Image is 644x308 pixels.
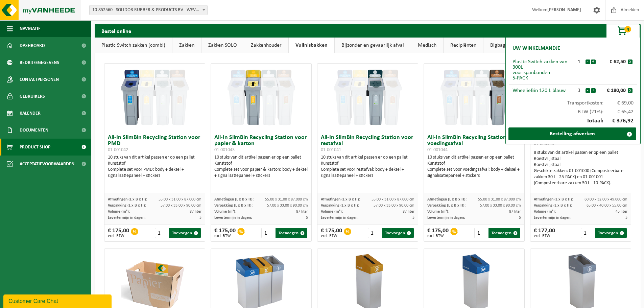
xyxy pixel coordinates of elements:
[214,147,235,152] span: 01-001043
[509,41,564,56] h2: Uw winkelmandje
[586,60,590,64] button: -
[534,150,627,186] div: 8 stuks van dit artikel passen er op een pallet
[603,118,634,124] span: € 376,92
[534,162,627,168] div: Roestvrij staal
[108,197,147,202] span: Afmetingen (L x B x H):
[214,234,236,238] span: excl. BTW
[427,210,449,214] span: Volume (m³):
[534,168,627,186] div: Geschikte zakken: 01-001000 (Composteerbare zakken 30 L - 25-PACK) en 01-001001 (Composteerbare z...
[597,59,628,65] div: € 62,50
[412,216,414,220] span: 5
[573,88,585,93] div: 3
[267,204,308,208] span: 57.00 x 33.00 x 90.00 cm
[624,26,631,32] span: 4
[3,293,113,308] iframe: chat widget
[321,155,414,179] div: 10 stuks van dit artikel passen er op een pallet
[591,60,596,64] button: +
[296,210,308,214] span: 87 liter
[411,38,443,53] a: Medisch
[519,216,521,220] span: 5
[512,88,573,93] div: WheelieBin 120 L blauw
[108,135,201,153] h3: All-In SlimBin Recycling Station voor PMD
[108,234,129,238] span: excl. BTW
[20,20,41,37] span: Navigatie
[478,197,521,202] span: 55.00 x 31.00 x 87.000 cm
[108,155,201,179] div: 10 stuks van dit artikel passen er op een pallet
[159,197,201,202] span: 55.00 x 31.00 x 87.000 cm
[334,64,402,131] img: 01-001041
[427,204,466,208] span: Verpakking (L x B x H):
[108,147,128,152] span: 01-001042
[265,197,308,202] span: 55.00 x 31.00 x 87.000 cm
[121,64,189,131] img: 01-001042
[169,228,201,238] button: Toevoegen
[321,161,414,167] div: Kunststof
[597,88,628,93] div: € 180,00
[20,122,48,139] span: Documenten
[20,105,41,122] span: Kalender
[628,60,633,64] button: x
[483,38,514,53] a: Bigbags
[534,216,571,220] span: Levertermijn in dagen:
[374,204,414,208] span: 57.00 x 33.00 x 90.00 cm
[20,71,59,88] span: Contactpersonen
[214,155,308,179] div: 10 stuks van dit artikel passen er op een pallet
[427,197,467,202] span: Afmetingen (L x B x H):
[108,167,201,179] div: Complete set voor PMD: body + deksel + signalisatiepaneel + stickers
[155,228,169,238] input: 1
[89,5,208,15] span: 10-852560 - SOLIDOR RUBBER & PRODUCTS BV - WEVELGEM
[108,204,146,208] span: Verpakking (L x B x H):
[90,5,207,15] span: 10-852560 - SOLIDOR RUBBER & PRODUCTS BV - WEVELGEM
[228,64,295,131] img: 01-001043
[20,156,74,172] span: Acceptatievoorwaarden
[244,38,288,53] a: Zakkenhouder
[214,216,252,220] span: Levertermijn in dagen:
[20,37,45,54] span: Dashboard
[276,228,307,238] button: Toevoegen
[534,234,555,238] span: excl. BTW
[444,38,483,53] a: Recipiënten
[440,64,508,131] img: 01-001044
[534,210,556,214] span: Volume (m³):
[509,115,637,127] div: Totaal:
[214,197,254,202] span: Afmetingen (L x B x H):
[95,24,138,37] h2: Bestel online
[534,228,555,238] div: € 177,00
[20,54,59,71] span: Bedrijfsgegevens
[512,59,573,81] div: Plastic Switch zakken van 300L voor spanbanden 5-PACK
[587,204,627,208] span: 65.00 x 40.00 x 55.00 cm
[214,161,308,167] div: Kunststof
[321,197,360,202] span: Afmetingen (L x B x H):
[214,204,253,208] span: Verpakking (L x B x H):
[427,147,448,152] span: 01-001044
[261,228,275,238] input: 1
[214,135,308,153] h3: All-In SlimBin Recycling Station voor papier & karton
[108,216,145,220] span: Levertermijn in dagen:
[474,228,488,238] input: 1
[321,228,342,238] div: € 175,00
[321,216,358,220] span: Levertermijn in dagen:
[321,147,341,152] span: 01-001041
[214,210,236,214] span: Volume (m³):
[508,127,636,140] a: Bestelling afwerken
[321,234,342,238] span: excl. BTW
[403,210,414,214] span: 87 liter
[214,167,308,179] div: Complete set voor papier & karton: body + deksel + signalisatiepaneel + stickers
[201,38,244,53] a: Zakken SOLO
[190,210,201,214] span: 87 liter
[534,204,572,208] span: Verpakking (L x B x H):
[108,228,129,238] div: € 175,00
[372,197,414,202] span: 55.00 x 31.00 x 87.000 cm
[321,210,343,214] span: Volume (m³):
[427,161,521,167] div: Kunststof
[427,167,521,179] div: Complete set voor voedingsafval: body + deksel + signalisatiepaneel + stickers
[427,135,521,153] h3: All-In SlimBin Recycling Station voor voedingsafval
[427,216,465,220] span: Levertermijn in dagen:
[616,210,627,214] span: 45 liter
[321,204,359,208] span: Verpakking (L x B x H):
[488,228,520,238] button: Toevoegen
[306,216,308,220] span: 5
[427,228,449,238] div: € 175,00
[321,135,414,153] h3: All-In SlimBin Recycling Station voor restafval
[480,204,521,208] span: 57.00 x 33.00 x 90.00 cm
